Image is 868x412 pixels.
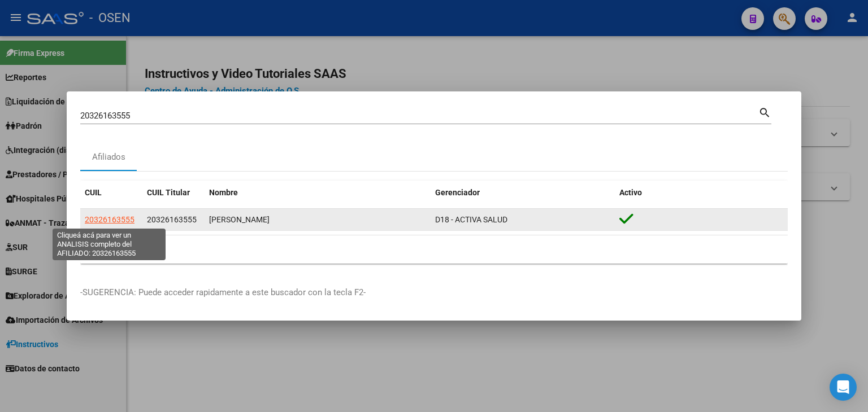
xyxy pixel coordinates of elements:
[615,181,788,205] datatable-header-cell: Activo
[92,151,125,164] div: Afiliados
[758,105,771,119] mat-icon: search
[142,181,205,205] datatable-header-cell: CUIL Titular
[209,213,426,226] div: [PERSON_NAME]
[619,188,642,197] span: Activo
[80,181,142,205] datatable-header-cell: CUIL
[209,188,238,197] span: Nombre
[80,235,788,264] div: 1 total
[85,188,102,197] span: CUIL
[205,181,431,205] datatable-header-cell: Nombre
[147,215,197,224] span: 20326163555
[147,188,190,197] span: CUIL Titular
[80,286,788,299] p: -SUGERENCIA: Puede acceder rapidamente a este buscador con la tecla F2-
[830,374,857,401] div: Open Intercom Messenger
[85,215,134,224] span: 20326163555
[435,215,507,224] span: D18 - ACTIVA SALUD
[431,181,615,205] datatable-header-cell: Gerenciador
[435,188,480,197] span: Gerenciador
